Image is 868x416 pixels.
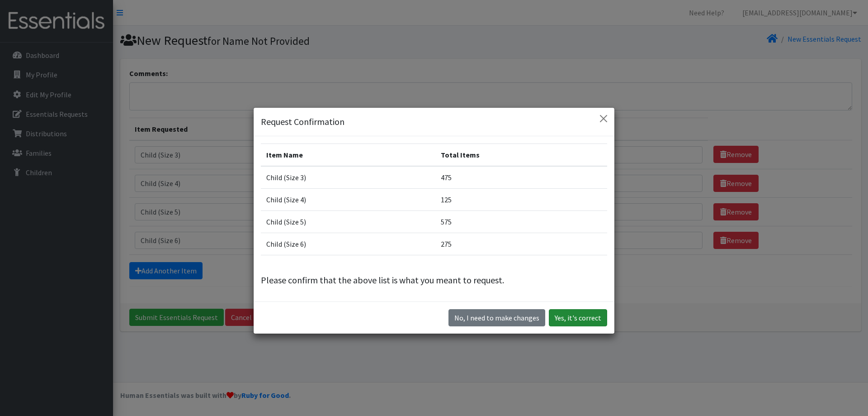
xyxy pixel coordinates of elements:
td: Child (Size 4) [261,189,435,211]
button: No I need to make changes [448,309,545,326]
th: Item Name [261,144,435,167]
td: Child (Size 3) [261,166,435,189]
td: 575 [435,211,607,233]
button: Close [596,111,611,126]
th: Total Items [435,144,607,167]
button: Yes, it's correct [549,309,607,326]
td: Child (Size 5) [261,211,435,233]
td: 275 [435,233,607,255]
h5: Request Confirmation [261,115,344,129]
td: Child (Size 6) [261,233,435,255]
td: 475 [435,166,607,189]
p: Please confirm that the above list is what you meant to request. [261,273,607,287]
td: 125 [435,189,607,211]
